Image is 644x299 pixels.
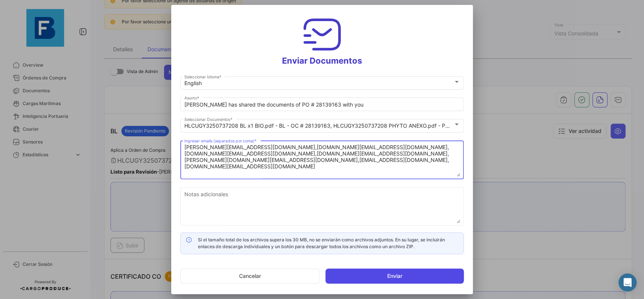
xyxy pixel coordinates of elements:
[198,237,445,249] span: Si el tamaño total de los archivos supera los 30 MB, no se enviarán como archivos adjuntos. En su...
[184,80,202,86] mat-select-trigger: English
[180,14,464,66] h3: Enviar Documentos
[180,268,319,284] button: Cancelar
[325,268,464,284] button: Enviar
[618,273,636,291] div: Abrir Intercom Messenger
